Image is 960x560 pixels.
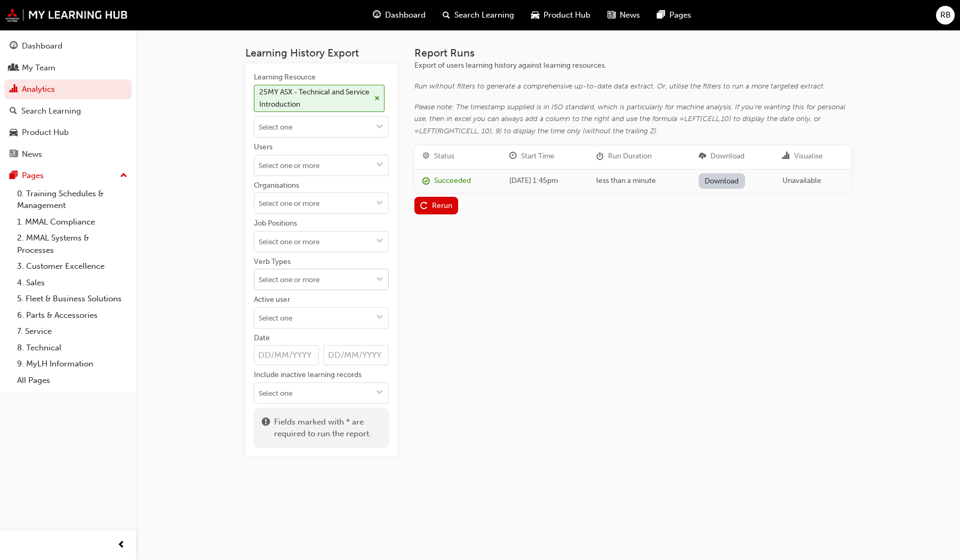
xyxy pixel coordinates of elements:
a: Product Hub [4,123,132,142]
a: car-iconProduct Hub [523,4,599,26]
a: Download [699,173,745,189]
span: news-icon [607,9,615,22]
span: down-icon [376,237,383,246]
span: prev-icon [117,539,125,552]
div: Succeeded [434,175,471,187]
a: 2. MMAL Systems & Processes [13,230,132,258]
div: Visualise [794,150,823,163]
div: Start Time [521,150,555,163]
input: Verb Typestoggle menu [254,269,388,290]
div: Run Duration [608,150,652,163]
a: 3. Customer Excellence [13,258,132,275]
span: down-icon [376,161,383,170]
a: news-iconNews [599,4,649,26]
button: Pages [4,166,132,186]
button: toggle menu [371,308,388,328]
input: Include inactive learning recordstoggle menu [254,383,388,403]
a: 9. MyLH Information [13,356,132,372]
a: guage-iconDashboard [364,4,434,26]
a: 1. MMAL Compliance [13,214,132,230]
div: News [22,148,42,161]
input: Userstoggle menu [254,155,388,175]
div: Include inactive learning records [254,370,362,380]
img: mmal [5,8,128,22]
span: news-icon [10,150,18,159]
div: Pages [22,170,44,182]
button: toggle menu [371,231,388,252]
span: car-icon [10,128,18,138]
a: Analytics [4,79,132,99]
div: Status [434,150,454,163]
input: Date [254,345,319,365]
span: search-icon [10,107,17,116]
button: toggle menu [371,117,388,137]
button: toggle menu [371,383,388,403]
span: target-icon [422,152,430,161]
a: 8. Technical [13,340,132,356]
a: Search Learning [4,101,132,121]
span: Search Learning [454,9,514,21]
div: Organisations [254,180,299,191]
div: My Team [22,62,55,74]
input: Date [323,345,389,365]
input: Learning Resource25MY ASX - Technical and Service Introductioncross-icontoggle menu [254,117,388,137]
span: Product Hub [543,9,590,21]
div: Learning Resource [254,72,316,83]
span: down-icon [376,123,383,132]
a: 7. Service [13,323,132,340]
span: down-icon [376,314,383,323]
div: 25MY ASX - Technical and Service Introduction [259,86,371,110]
span: Fields marked with * are required to run the report. [274,416,381,440]
span: download-icon [699,152,706,161]
div: Dashboard [22,40,62,52]
a: Dashboard [4,36,132,56]
a: search-iconSearch Learning [434,4,523,26]
div: Active user [254,294,290,305]
span: Export of users learning history against learning resources. [414,61,606,70]
span: chart-icon [782,152,790,161]
a: News [4,145,132,164]
span: guage-icon [373,9,381,22]
span: chart-icon [10,85,18,94]
span: duration-icon [596,152,604,161]
a: 6. Parts & Accessories [13,307,132,324]
span: Dashboard [385,9,426,21]
span: guage-icon [10,42,18,51]
input: Organisationstoggle menu [254,193,388,213]
span: exclaim-icon [262,416,270,440]
span: up-icon [120,169,127,183]
a: 5. Fleet & Business Solutions [13,291,132,307]
span: pages-icon [657,9,665,22]
span: car-icon [531,9,539,22]
a: pages-iconPages [649,4,700,26]
span: clock-icon [509,152,517,161]
h3: Report Runs [414,47,851,59]
button: DashboardMy TeamAnalyticsSearch LearningProduct HubNews [4,34,132,166]
a: 0. Training Schedules & Management [13,186,132,214]
span: cross-icon [374,95,380,102]
button: Rerun [414,197,459,214]
div: Rerun [432,201,452,210]
a: All Pages [13,372,132,389]
h3: Learning History Export [245,47,397,59]
span: search-icon [443,9,450,22]
button: toggle menu [371,269,388,290]
span: down-icon [376,199,383,209]
span: replay-icon [420,202,428,211]
span: down-icon [376,389,383,398]
button: RB [936,6,955,25]
span: Pages [669,9,691,21]
div: Download [710,150,745,163]
div: less than a minute [596,175,683,187]
div: Search Learning [21,105,81,117]
a: My Team [4,58,132,78]
div: Product Hub [22,126,69,139]
div: Date [254,333,270,343]
span: down-icon [376,276,383,285]
div: Users [254,142,273,153]
span: report_succeeded-icon [422,177,430,186]
span: pages-icon [10,171,18,181]
span: Unavailable [782,176,821,185]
